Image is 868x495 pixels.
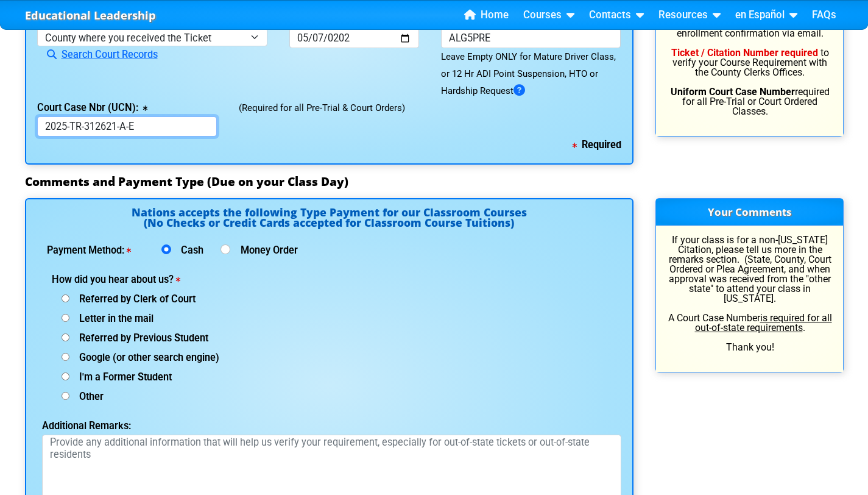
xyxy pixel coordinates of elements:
[62,294,69,302] input: Referred by Clerk of Court
[42,421,187,431] label: Additional Remarks:
[236,246,298,255] label: Money Order
[69,313,153,324] span: Letter in the mail
[289,28,419,48] input: mm/dd/yyyy
[37,116,217,137] input: 2024-TR-001234
[176,246,208,255] label: Cash
[69,293,196,305] span: Referred by Clerk of Court
[52,275,242,285] label: How did you hear about us?
[37,103,147,113] label: Court Case Nbr (UCN):
[667,235,832,352] p: If your class is for a non-[US_STATE] Citation, please tell us more in the remarks section. (Stat...
[69,332,208,344] span: Referred by Previous Student
[69,391,104,402] span: Other
[62,314,69,322] input: Letter in the mail
[37,49,158,60] a: Search Court Records
[459,6,513,24] a: Home
[25,174,844,189] h3: Comments and Payment Type (Due on your Class Day)
[518,6,579,24] a: Courses
[69,371,172,383] span: I'm a Former Student
[654,6,725,24] a: Resources
[671,47,818,59] b: Ticket / Citation Number required
[62,372,69,380] input: I'm a Former Student
[37,207,621,233] h4: Nations accepts the following Type Payment for our Classroom Courses (No Checks or Credit Cards a...
[441,28,621,48] input: Format: A15CHIC or 1234-ABC
[695,312,832,333] u: is required for all out-of-state requirements
[730,6,802,24] a: en Español
[62,392,69,400] input: Other
[228,99,632,137] div: (Required for all Pre-Trial & Court Orders)
[47,246,144,255] label: Payment Method:
[671,86,795,98] b: Uniform Court Case Number
[584,6,649,24] a: Contacts
[62,333,69,341] input: Referred by Previous Student
[573,139,621,151] b: Required
[807,6,841,24] a: FAQs
[656,199,843,226] h3: Your Comments
[69,352,219,363] span: Google (or other search engine)
[62,353,69,361] input: Google (or other search engine)
[441,48,621,99] div: Leave Empty ONLY for Mature Driver Class, or 12 Hr ADI Point Suspension, HTO or Hardship Request
[25,5,156,26] a: Educational Leadership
